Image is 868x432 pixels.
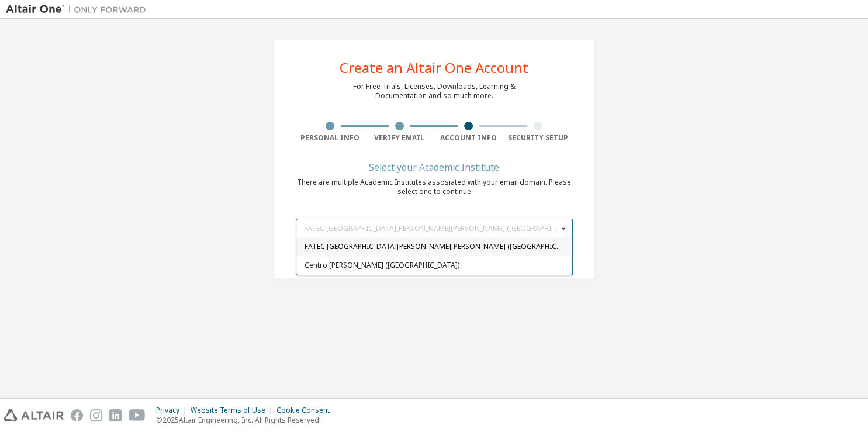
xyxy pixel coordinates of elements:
img: youtube.svg [129,409,146,421]
div: Website Terms of Use [191,406,276,415]
div: Verify Email [365,133,434,143]
div: Create an Altair One Account [340,61,528,75]
p: © 2025 Altair Engineering, Inc. All Rights Reserved. [156,415,337,425]
img: instagram.svg [90,409,102,421]
img: linkedin.svg [109,409,122,421]
span: Centro [PERSON_NAME] ([GEOGRAPHIC_DATA]) [304,262,564,269]
div: Privacy [156,406,191,415]
div: Select your Academic Institute [369,164,499,171]
img: facebook.svg [71,409,83,421]
div: Account Info [434,133,504,143]
img: altair_logo.svg [4,409,64,421]
span: FATEC [GEOGRAPHIC_DATA][PERSON_NAME][PERSON_NAME] ([GEOGRAPHIC_DATA]) [304,244,564,251]
img: Altair One [6,4,152,15]
div: For Free Trials, Licenses, Downloads, Learning & Documentation and so much more. [353,82,516,101]
div: There are multiple Academic Institutes assosiated with your email domain. Please select one to co... [296,178,573,196]
div: Security Setup [503,133,573,143]
div: Cookie Consent [276,406,337,415]
div: Personal Info [296,133,365,143]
